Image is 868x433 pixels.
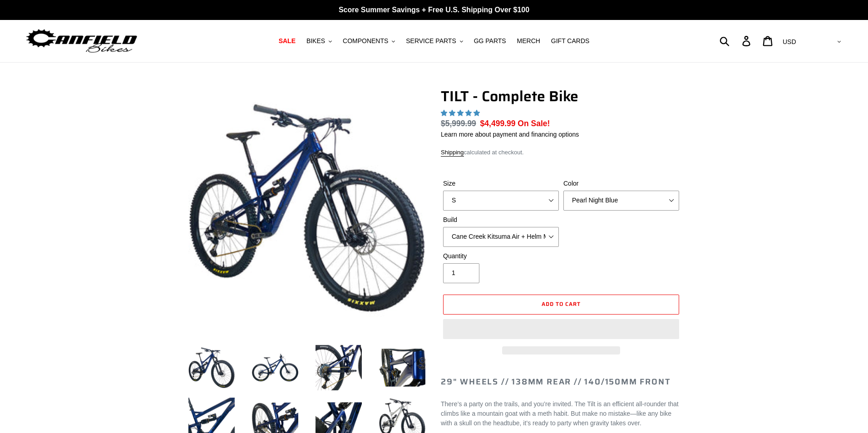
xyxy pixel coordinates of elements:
label: Quantity [443,251,559,261]
a: MERCH [513,35,545,47]
button: SERVICE PARTS [401,35,467,47]
span: $4,499.99 [480,119,516,128]
input: Search [725,31,748,51]
label: Build [443,215,559,225]
a: GG PARTS [469,35,511,47]
label: Color [563,179,679,188]
span: SERVICE PARTS [406,37,456,45]
label: Size [443,179,559,188]
h1: TILT - Complete Bike [441,88,681,105]
button: BIKES [302,35,336,47]
button: Add to cart [443,295,679,315]
h2: 29" Wheels // 138mm Rear // 140/150mm Front [441,377,681,387]
span: GIFT CARDS [551,37,590,45]
img: Load image into Gallery viewer, TILT - Complete Bike [250,343,300,393]
s: $5,999.99 [441,119,476,128]
div: calculated at checkout. [441,148,681,157]
span: Add to cart [542,300,581,308]
img: Load image into Gallery viewer, TILT - Complete Bike [314,343,364,393]
span: On Sale! [518,118,550,129]
a: GIFT CARDS [547,35,594,47]
span: GG PARTS [474,37,506,45]
span: COMPONENTS [343,37,388,45]
button: COMPONENTS [338,35,399,47]
span: SALE [279,37,296,45]
a: Shipping [441,149,464,157]
img: Load image into Gallery viewer, TILT - Complete Bike [377,343,427,393]
span: MERCH [517,37,540,45]
a: Learn more about payment and financing options [441,131,579,138]
p: There’s a party on the trails, and you’re invited. The Tilt is an efficient all-rounder that clim... [441,399,681,428]
img: Canfield Bikes [25,27,138,55]
span: 5.00 stars [441,109,482,117]
img: TILT - Complete Bike [188,89,425,326]
img: Load image into Gallery viewer, TILT - Complete Bike [187,343,237,393]
span: BIKES [306,37,325,45]
a: SALE [274,35,300,47]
